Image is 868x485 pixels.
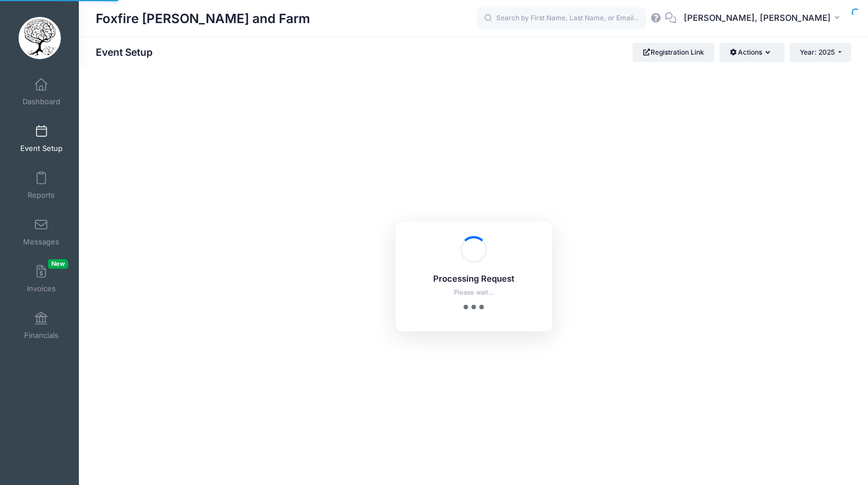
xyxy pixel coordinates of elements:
[28,190,55,200] span: Reports
[410,274,537,284] h5: Processing Request
[27,284,56,293] span: Invoices
[15,212,68,252] a: Messages
[633,43,714,62] a: Registration Link
[96,46,162,58] h1: Event Setup
[23,97,60,106] span: Dashboard
[477,7,646,30] input: Search by First Name, Last Name, or Email...
[15,259,68,299] a: InvoicesNew
[96,6,310,32] h1: Foxfire [PERSON_NAME] and Farm
[48,259,68,269] span: New
[15,306,68,345] a: Financials
[676,6,851,32] button: [PERSON_NAME], [PERSON_NAME]
[20,144,63,153] span: Event Setup
[23,237,59,247] span: Messages
[15,119,68,158] a: Event Setup
[800,48,835,56] span: Year: 2025
[790,43,851,62] button: Year: 2025
[719,43,784,62] button: Actions
[15,166,68,205] a: Reports
[410,288,537,297] p: Please wait...
[15,72,68,112] a: Dashboard
[24,331,59,340] span: Financials
[684,12,831,24] span: [PERSON_NAME], [PERSON_NAME]
[19,17,61,59] img: Foxfire Woods and Farm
